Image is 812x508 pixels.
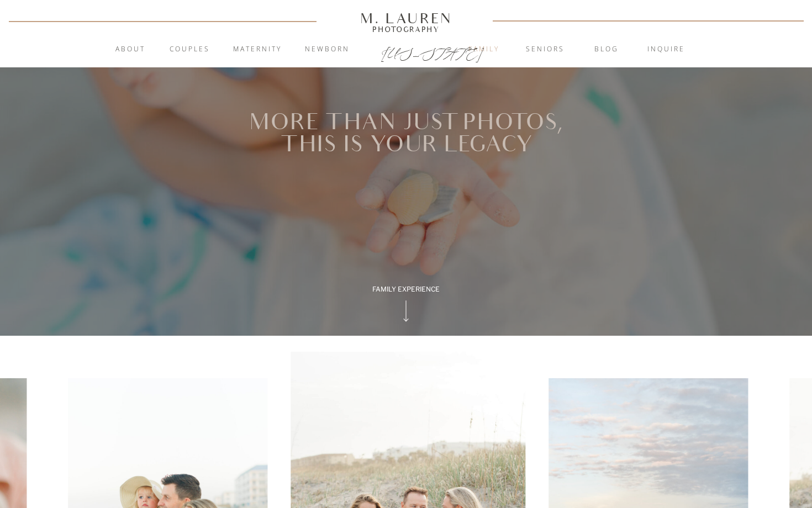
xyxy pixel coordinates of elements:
[381,45,431,58] a: [US_STATE]
[109,44,151,55] a: About
[636,44,696,55] a: inquire
[355,27,457,32] a: Photography
[297,44,357,55] a: Newborn
[577,44,636,55] a: blog
[515,44,575,55] a: Seniors
[454,44,514,55] a: Family
[368,284,444,294] div: Family Experience
[160,44,219,55] a: Couples
[327,12,485,24] a: M. Lauren
[244,112,568,159] h1: More than just photos, this is your legacy
[228,44,287,55] a: Maternity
